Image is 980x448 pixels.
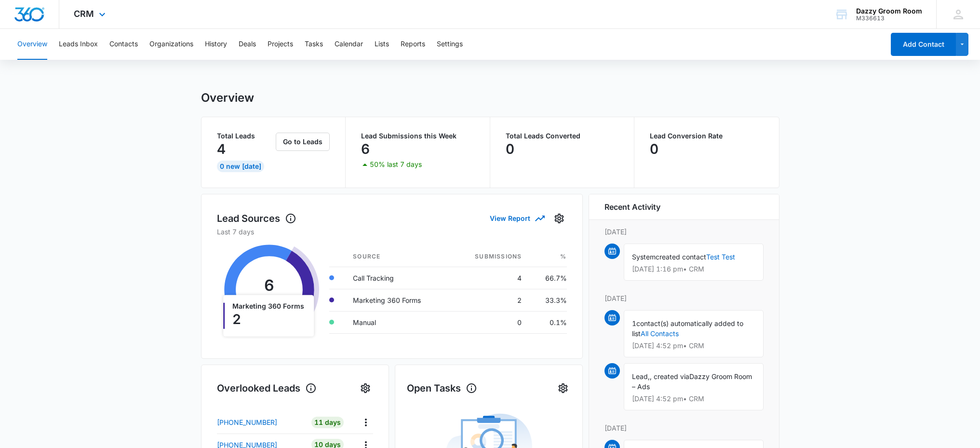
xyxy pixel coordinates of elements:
a: Go to Leads [276,137,330,146]
p: Lead Conversion Rate [650,133,764,139]
button: Settings [437,29,463,60]
td: 2 [451,289,529,311]
th: Submissions [451,246,529,267]
span: contact(s) automatically added to list [632,319,743,338]
div: account name [856,7,922,15]
span: CRM [74,9,94,19]
th: Source [345,246,451,267]
p: [DATE] 4:52 pm • CRM [632,342,755,349]
span: Lead, [632,372,650,380]
td: 33.3% [529,289,566,311]
td: Marketing 360 Forms [345,289,451,311]
button: Calendar [335,29,363,60]
p: [DATE] 1:16 pm • CRM [632,266,755,272]
div: 11 Days [311,417,344,428]
span: 1 [632,319,636,327]
p: [DATE] [604,423,764,433]
button: Settings [551,211,567,226]
button: Contacts [109,29,138,60]
p: 6 [361,141,370,157]
p: 0 [650,141,658,157]
td: 0.1% [529,311,566,333]
p: Last 7 days [217,227,567,237]
p: 0 [506,141,514,157]
span: , created via [650,372,689,380]
h6: Recent Activity [604,201,660,213]
td: Call Tracking [345,267,451,289]
button: Leads Inbox [59,29,98,60]
a: [PHONE_NUMBER] [217,417,305,427]
p: [DATE] [604,293,764,303]
div: 0 New [DATE] [217,161,264,172]
button: Overview [17,29,47,60]
h1: Open Tasks [407,381,477,395]
p: Total Leads [217,133,274,139]
th: % [529,246,566,267]
button: History [205,29,227,60]
button: Actions [358,415,373,430]
button: Add Contact [891,33,956,56]
span: System [632,253,656,261]
td: 4 [451,267,529,289]
p: [DATE] [604,227,764,237]
span: created contact [656,253,706,261]
h1: Overlooked Leads [217,381,317,395]
button: Settings [555,380,571,396]
button: Tasks [305,29,323,60]
button: Reports [401,29,425,60]
button: Lists [375,29,389,60]
p: [PHONE_NUMBER] [217,417,277,427]
p: 50% last 7 days [370,161,422,168]
span: Dazzy Groom Room – Ads [632,372,752,391]
a: Test Test [706,253,735,261]
button: Organizations [149,29,193,60]
p: [DATE] 4:52 pm • CRM [632,395,755,402]
button: View Report [490,210,544,227]
p: Total Leads Converted [506,133,619,139]
p: 4 [217,141,226,157]
td: 0 [451,311,529,333]
button: Projects [268,29,293,60]
p: Lead Submissions this Week [361,133,474,139]
td: Manual [345,311,451,333]
div: account id [856,15,922,22]
a: All Contacts [641,329,679,338]
button: Go to Leads [276,133,330,151]
button: Deals [239,29,256,60]
button: Settings [358,380,373,396]
td: 66.7% [529,267,566,289]
h1: Lead Sources [217,211,296,226]
h1: Overview [201,91,254,105]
